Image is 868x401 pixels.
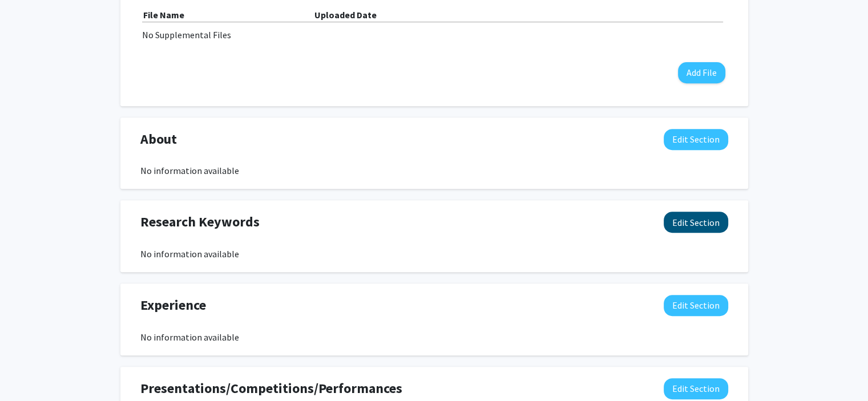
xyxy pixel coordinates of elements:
iframe: Chat [9,350,49,392]
div: No information available [140,247,728,261]
span: Presentations/Competitions/Performances [140,378,402,399]
button: Edit Presentations/Competitions/Performances [664,378,728,399]
div: No information available [140,164,728,177]
span: Experience [140,295,206,315]
b: Uploaded Date [314,9,377,21]
div: No information available [140,330,728,344]
button: Add File [678,62,725,83]
div: No Supplemental Files [142,28,726,42]
b: File Name [143,9,184,21]
span: Research Keywords [140,212,260,232]
span: About [140,129,177,149]
button: Edit About [664,129,728,150]
button: Edit Research Keywords [664,212,728,233]
button: Edit Experience [664,295,728,316]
